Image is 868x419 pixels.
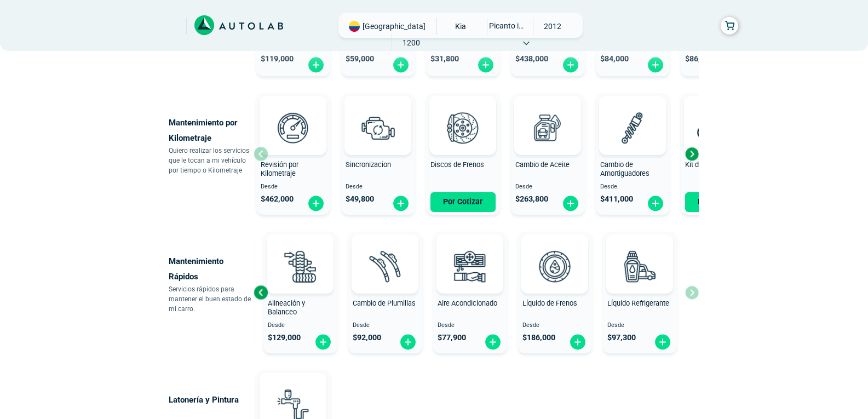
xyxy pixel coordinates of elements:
[369,237,401,269] img: AD0BCuuxAAAAAElFTkSuQmCC
[616,98,649,131] img: AD0BCuuxAAAAAElFTkSuQmCC
[353,333,381,342] span: $ 92,000
[697,117,738,139] img: correa_de_reparticion-v3.svg
[348,232,422,353] button: Cambio de Plumillas Desde $92,000
[169,254,254,284] p: Mantenimiento Rápidos
[261,160,298,178] span: Revisión por Kilometraje
[263,232,337,353] button: Alineación y Balanceo Desde $129,000
[169,392,254,407] p: Latonería y Pintura
[515,54,548,64] span: $ 438,000
[284,237,317,269] img: AD0BCuuxAAAAAElFTkSuQmCC
[268,299,305,317] span: Alineación y Balanceo
[600,54,629,64] span: $ 84,000
[569,334,587,351] img: fi_plus-circle2.svg
[363,21,426,32] span: [GEOGRAPHIC_DATA]
[596,93,670,215] button: Cambio de Amortiguadores Desde $411,000
[522,322,588,329] span: Desde
[439,104,487,152] img: frenos2-v3.svg
[349,21,360,32] img: Flag of COLOMBIA
[269,104,317,152] img: revision_por_kilometraje-v3.svg
[608,104,657,152] img: amortiguadores-v3.svg
[252,284,269,301] div: Previous slide
[515,160,570,169] span: Cambio de Aceite
[446,242,494,290] img: aire_acondicionado-v3.svg
[522,333,555,342] span: $ 186,000
[446,98,479,131] img: AD0BCuuxAAAAAElFTkSuQmCC
[314,334,332,351] img: fi_plus-circle2.svg
[538,237,571,269] img: AD0BCuuxAAAAAElFTkSuQmCC
[307,195,325,212] img: fi_plus-circle2.svg
[256,93,330,215] button: Revisión por Kilometraje Desde $462,000
[654,334,671,351] img: fi_plus-circle2.svg
[353,299,416,307] span: Cambio de Plumillas
[169,146,254,175] p: Quiero realizar los servicios que le tocan a mi vehículo por tiempo o Kilometraje
[430,160,484,169] span: Discos de Frenos
[685,192,750,212] button: Por Cotizar
[392,56,410,73] img: fi_plus-circle2.svg
[600,183,665,191] span: Desde
[307,56,325,73] img: fi_plus-circle2.svg
[399,334,417,351] img: fi_plus-circle2.svg
[346,194,374,204] span: $ 49,800
[518,232,592,353] button: Líquido de Frenos Desde $186,000
[647,195,664,212] img: fi_plus-circle2.svg
[346,160,391,169] span: Sincronizacion
[616,242,664,290] img: liquido_refrigerante-v3.svg
[261,183,326,191] span: Desde
[353,322,418,329] span: Desde
[453,237,486,269] img: AD0BCuuxAAAAAElFTkSuQmCC
[562,56,579,73] img: fi_plus-circle2.svg
[607,333,636,342] span: $ 97,300
[169,115,254,146] p: Mantenimiento por Kilometraje
[607,322,672,329] span: Desde
[685,160,739,169] span: Kit de Repartición
[487,18,526,33] span: PICANTO ION
[438,333,466,342] span: $ 77,900
[430,54,459,64] span: $ 31,800
[477,56,495,73] img: fi_plus-circle2.svg
[531,98,564,131] img: AD0BCuuxAAAAAElFTkSuQmCC
[511,93,585,215] button: Cambio de Aceite Desde $263,800
[531,242,579,290] img: liquido_frenos-v3.svg
[438,322,503,329] span: Desde
[484,334,502,351] img: fi_plus-circle2.svg
[277,375,309,408] img: AD0BCuuxAAAAAElFTkSuQmCC
[441,18,480,35] span: KIA
[603,232,677,353] button: Líquido Refrigerante Desde $97,300
[433,232,507,353] button: Aire Acondicionado Desde $77,900
[261,194,294,204] span: $ 462,000
[438,299,497,307] span: Aire Acondicionado
[361,98,394,131] img: AD0BCuuxAAAAAElFTkSuQmCC
[277,98,309,131] img: AD0BCuuxAAAAAElFTkSuQmCC
[533,18,572,35] span: 2012
[600,160,649,178] span: Cambio de Amortiguadores
[268,333,301,342] span: $ 129,000
[426,93,500,215] button: Discos de Frenos Por Cotizar
[681,93,755,215] button: Kit de Repartición Por Cotizar
[276,242,324,290] img: alineacion_y_balanceo-v3.svg
[354,104,402,152] img: sincronizacion-v3.svg
[515,194,548,204] span: $ 263,800
[392,35,431,51] span: 1200
[392,195,410,212] img: fi_plus-circle2.svg
[524,104,572,152] img: cambio_de_aceite-v3.svg
[623,237,656,269] img: AD0BCuuxAAAAAElFTkSuQmCC
[430,192,496,212] button: Por Cotizar
[169,284,254,314] p: Servicios rápidos para mantener el buen estado de mi carro.
[683,146,700,162] div: Next slide
[346,183,411,191] span: Desde
[685,54,714,64] span: $ 86,900
[268,322,333,329] span: Desde
[261,54,294,64] span: $ 119,000
[515,183,580,191] span: Desde
[361,242,409,290] img: plumillas-v3.svg
[341,93,415,215] button: Sincronizacion Desde $49,800
[346,54,374,64] span: $ 59,000
[562,195,579,212] img: fi_plus-circle2.svg
[522,299,577,307] span: Líquido de Frenos
[607,299,669,307] span: Líquido Refrigerante
[600,194,633,204] span: $ 411,000
[647,56,664,73] img: fi_plus-circle2.svg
